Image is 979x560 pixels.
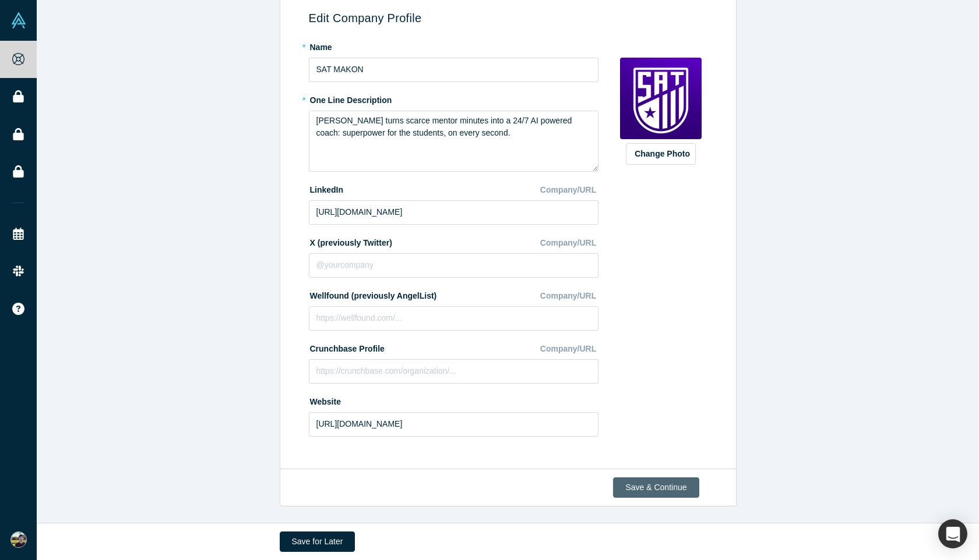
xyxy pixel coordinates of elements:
[309,11,712,25] h3: Edit Company Profile
[309,200,598,225] input: https://linkedin.com/company/yourcompany
[613,477,699,498] button: Save & Continue
[309,286,437,302] label: Wellfound (previously AngelList)
[540,339,598,359] div: Company/URL
[626,143,696,165] button: Change Photo
[10,531,27,548] img: Asilbek Ashurov's Account
[309,253,598,278] input: @yourcompany
[309,392,341,408] label: Website
[620,58,702,139] img: Profile company default
[540,286,598,306] div: Company/URL
[280,531,355,552] button: Save for Later
[540,180,598,200] div: Company/URL
[309,233,392,249] label: X (previously Twitter)
[309,306,598,331] input: https://wellfound.com/...
[309,37,598,54] label: Name
[309,90,598,107] label: One Line Description
[309,180,344,196] label: LinkedIn
[309,111,598,172] textarea: [PERSON_NAME] turns scarce mentor minutes into a 24/7 AI powered coach: superpower for the studen...
[309,359,598,384] input: https://crunchbase.com/organization/...
[540,233,598,253] div: Company/URL
[309,339,385,355] label: Crunchbase Profile
[10,12,27,29] img: Alchemist Vault Logo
